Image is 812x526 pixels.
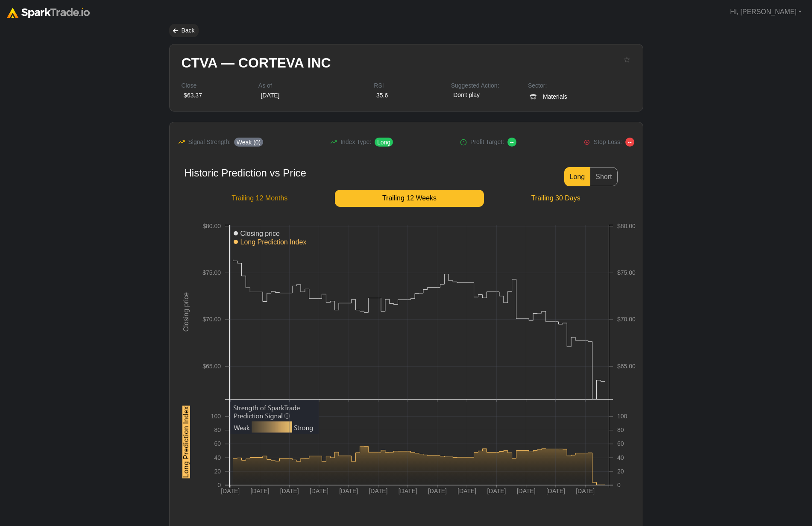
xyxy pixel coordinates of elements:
[182,406,190,478] text: Long Prediction Index
[617,269,636,276] text: $75.00
[374,91,390,100] div: 35.6
[258,91,282,100] div: [DATE]
[202,269,221,276] text: $75.00
[214,468,221,475] text: 20
[202,316,221,323] text: $70.00
[617,316,636,323] text: $70.00
[623,55,630,65] button: ☆
[594,138,622,147] span: Stop Loss:
[617,440,624,447] text: 60
[491,193,621,203] span: Trailing 30 Days
[617,482,621,488] text: 0
[211,413,221,420] text: 100
[214,440,221,447] text: 60
[250,488,269,494] text: [DATE]
[217,482,221,488] text: 0
[214,454,221,461] text: 40
[234,138,263,147] span: Weak (0)
[202,363,221,370] text: $65.00
[470,138,504,147] span: Profit Target:
[576,488,595,494] text: [DATE]
[398,488,417,494] text: [DATE]
[202,223,221,229] text: $80.00
[617,223,636,229] text: $80.00
[374,81,438,90] div: RSI
[451,81,515,90] div: Suggested Action:
[617,454,624,461] text: 40
[507,138,516,147] span: --
[335,190,484,207] a: Trailing 12 Weeks
[516,488,535,494] text: [DATE]
[342,193,477,203] span: Trailing 12 Weeks
[484,190,628,207] a: Trailing 30 Days
[727,3,805,21] a: Hi, [PERSON_NAME]
[185,167,306,179] div: Historic Prediction vs Price
[617,363,636,370] text: $65.00
[7,8,90,18] img: sparktrade.png
[221,488,240,494] text: [DATE]
[590,167,617,186] button: Short
[369,488,387,494] text: [DATE]
[191,193,328,203] span: Trailing 12 Months
[564,167,591,186] button: Long
[540,92,569,101] small: Materials
[451,90,482,99] span: Don't play
[546,488,565,494] text: [DATE]
[617,426,624,433] text: 80
[309,488,328,494] text: [DATE]
[375,138,393,147] span: Long
[182,292,190,332] text: Closing price
[530,93,536,100] img: Materials
[182,91,205,100] div: $63.37
[617,468,624,475] text: 20
[258,81,361,90] div: As of
[457,488,476,494] text: [DATE]
[169,24,199,37] div: Back
[487,488,506,494] text: [DATE]
[617,413,627,420] text: 100
[214,426,221,433] text: 80
[339,488,358,494] text: [DATE]
[528,81,631,90] div: Sector:
[280,488,299,494] text: [DATE]
[188,138,231,147] span: Signal Strength:
[340,138,371,147] span: Index Type:
[185,190,335,207] a: Trailing 12 Months
[428,488,446,494] text: [DATE]
[182,81,246,90] div: Close
[625,138,634,147] span: --
[182,55,554,71] h2: CTVA — CORTEVA INC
